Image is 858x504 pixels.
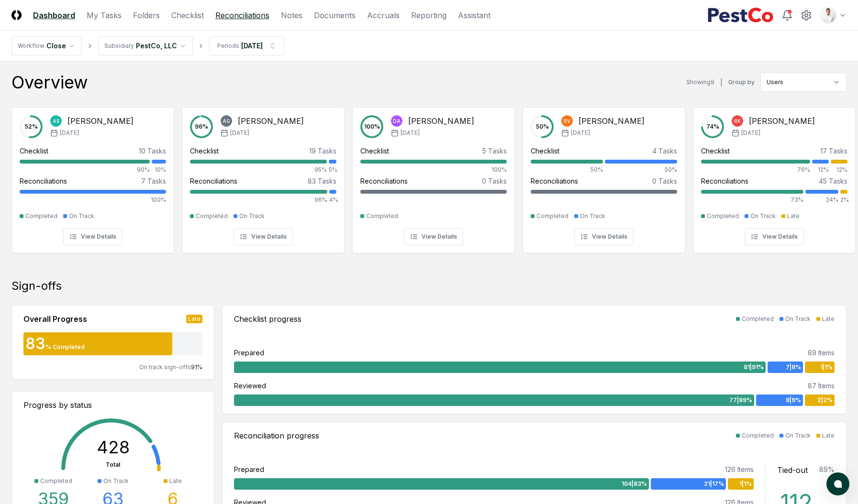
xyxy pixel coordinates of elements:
[234,381,266,391] div: Reviewed
[329,196,336,204] div: 4%
[742,315,774,323] div: Completed
[704,480,724,488] span: 21 | 17 %
[564,118,570,125] span: RV
[822,431,835,440] div: Late
[190,165,327,174] div: 95%
[238,115,304,127] div: [PERSON_NAME]
[820,363,833,372] span: 1 | 1 %
[739,480,752,488] span: 1 | 1 %
[729,396,752,405] span: 77 | 89 %
[366,212,398,220] div: Completed
[20,196,166,204] div: 100%
[33,10,75,21] a: Dashboard
[701,146,730,156] div: Checklist
[169,477,182,485] div: Late
[686,78,714,87] div: Showing 9
[458,10,490,21] a: Assistant
[190,146,219,156] div: Checklist
[352,99,515,253] a: 100%DA[PERSON_NAME][DATE]Checklist5 Tasks100%Reconciliations0 TasksCompletedView Details
[831,165,847,174] div: 12%
[45,343,85,351] div: % Completed
[812,165,829,174] div: 12%
[482,176,507,186] div: 0 Tasks
[750,212,776,220] div: On Track
[11,278,847,294] div: Sign-offs
[531,176,578,186] div: Reconciliations
[701,196,803,204] div: 73%
[63,228,123,245] button: View Details
[18,42,45,50] div: Workflow
[749,115,815,127] div: [PERSON_NAME]
[725,464,754,474] div: 126 Items
[785,315,811,323] div: On Track
[817,396,833,405] span: 2 | 2 %
[152,165,166,174] div: 10%
[786,363,801,372] span: 7 | 8 %
[360,146,389,156] div: Checklist
[11,99,174,253] a: 52%AS[PERSON_NAME][DATE]Checklist10 Tasks90%10%Reconciliations7 Tasks100%CompletedOn TrackView De...
[104,42,134,50] div: Subsidiary
[787,212,800,220] div: Late
[821,8,836,23] img: d09822cc-9b6d-4858-8d66-9570c114c672_b0bc35f1-fa8e-4ccc-bc23-b02c2d8c2b72.png
[139,363,191,371] span: On track sign-offs
[744,363,764,372] span: 81 | 91 %
[531,146,559,156] div: Checklist
[215,10,269,21] a: Reconciliations
[308,176,336,186] div: 83 Tasks
[190,176,237,186] div: Reconciliations
[25,212,57,220] div: Completed
[69,212,94,220] div: On Track
[401,129,420,137] span: [DATE]
[60,129,79,137] span: [DATE]
[805,196,838,204] div: 24%
[67,115,134,127] div: [PERSON_NAME]
[53,118,59,125] span: AS
[408,115,474,127] div: [PERSON_NAME]
[822,315,835,323] div: Late
[87,10,122,21] a: My Tasks
[20,146,48,156] div: Checklist
[11,73,88,92] div: Overview
[20,176,67,186] div: Reconciliations
[367,10,400,21] a: Accruals
[742,431,774,440] div: Completed
[314,10,356,21] a: Documents
[223,118,230,125] span: AG
[309,146,336,156] div: 19 Tasks
[217,42,239,50] div: Periods
[707,8,774,23] img: PestCo logo
[171,10,204,21] a: Checklist
[11,36,284,55] nav: breadcrumb
[826,472,849,495] button: atlas-launcher
[234,464,264,474] div: Prepared
[209,36,284,55] button: Periods[DATE]
[531,165,603,174] div: 50%
[741,129,760,137] span: [DATE]
[23,313,87,325] div: Overall Progress
[579,115,645,127] div: [PERSON_NAME]
[241,41,263,51] div: [DATE]
[707,212,739,220] div: Completed
[745,228,804,245] button: View Details
[234,348,264,358] div: Prepared
[182,99,345,253] a: 96%AG[PERSON_NAME][DATE]Checklist19 Tasks95%5%Reconciliations83 Tasks96%4%CompletedOn TrackView D...
[693,99,856,253] a: 74%RK[PERSON_NAME][DATE]Checklist17 Tasks76%12%12%Reconciliations45 Tasks73%24%2%CompletedOn Trac...
[191,363,202,371] span: 91 %
[239,212,265,220] div: On Track
[571,129,590,137] span: [DATE]
[622,480,647,488] span: 104 | 83 %
[393,118,401,125] span: DA
[819,464,835,476] div: 89 %
[786,396,801,405] span: 8 | 9 %
[523,99,685,253] a: 50%RV[PERSON_NAME][DATE]Checklist4 Tasks50%50%Reconciliations0 TasksCompletedOn TrackView Details
[701,165,810,174] div: 76%
[404,228,463,245] button: View Details
[23,336,45,351] div: 83
[720,77,723,88] div: |
[482,146,507,156] div: 5 Tasks
[411,10,446,21] a: Reporting
[141,176,166,186] div: 7 Tasks
[808,348,835,358] div: 89 Items
[819,176,847,186] div: 45 Tasks
[360,165,507,174] div: 100%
